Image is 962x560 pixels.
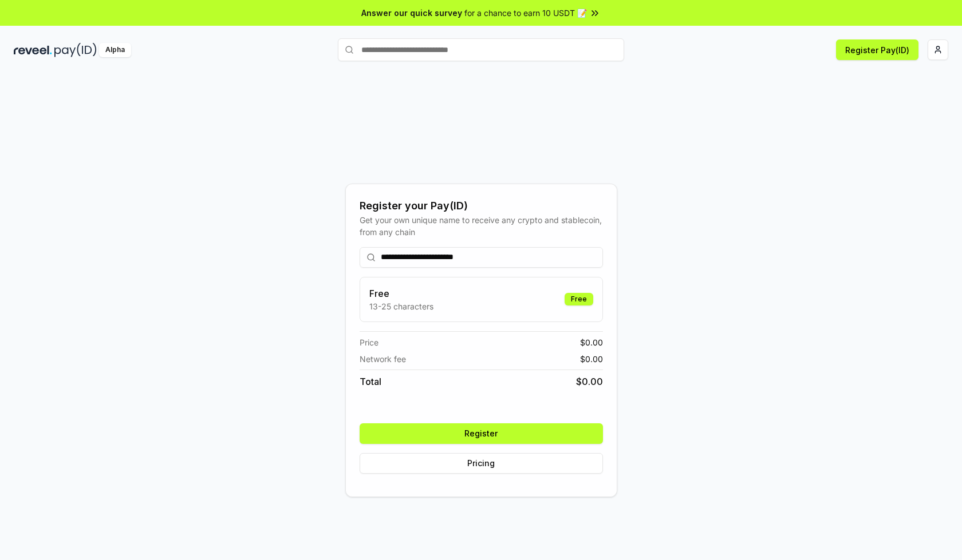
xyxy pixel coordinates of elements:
button: Pricing [360,453,603,474]
span: Answer our quick survey [361,7,462,19]
span: Price [360,336,379,348]
img: reveel_dark [14,43,52,57]
span: $ 0.00 [576,375,603,388]
button: Register [360,423,603,444]
div: Alpha [99,43,131,57]
div: Get your own unique name to receive any crypto and stablecoin, from any chain [360,214,603,238]
button: Register Pay(ID) [836,39,918,60]
span: $ 0.00 [580,353,603,365]
span: $ 0.00 [580,336,603,348]
h3: Free [369,287,433,300]
span: Network fee [360,353,406,365]
span: Total [360,375,381,388]
img: pay_id [54,43,97,57]
p: 13-25 characters [369,300,433,312]
span: for a chance to earn 10 USDT 📝 [464,7,587,19]
div: Free [565,293,593,305]
div: Register your Pay(ID) [360,198,603,214]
